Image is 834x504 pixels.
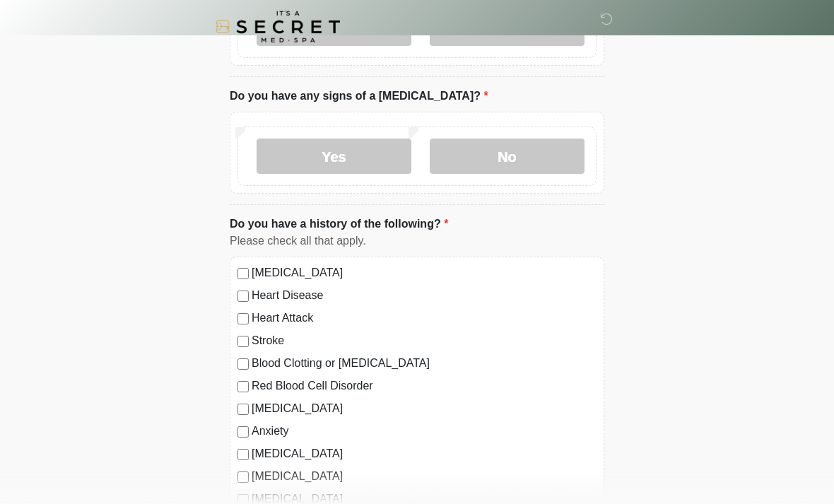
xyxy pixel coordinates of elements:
[252,310,597,327] label: Heart Attack
[252,423,597,440] label: Anxiety
[237,268,249,279] input: [MEDICAL_DATA]
[252,287,597,304] label: Heart Disease
[237,404,249,415] input: [MEDICAL_DATA]
[230,216,448,233] label: Do you have a history of the following?
[237,426,249,438] input: Anxiety
[230,233,604,250] div: Please check all that apply.
[252,445,597,462] label: [MEDICAL_DATA]
[237,336,249,347] input: Stroke
[216,11,340,42] img: It's A Secret Med Spa Logo
[252,264,597,281] label: [MEDICAL_DATA]
[237,381,249,392] input: Red Blood Cell Disorder
[252,377,597,394] label: Red Blood Cell Disorder
[252,355,597,372] label: Blood Clotting or [MEDICAL_DATA]
[252,468,597,485] label: [MEDICAL_DATA]
[230,88,488,105] label: Do you have any signs of a [MEDICAL_DATA]?
[237,449,249,460] input: [MEDICAL_DATA]
[257,139,411,174] label: Yes
[237,471,249,483] input: [MEDICAL_DATA]
[252,332,597,349] label: Stroke
[237,313,249,324] input: Heart Attack
[237,291,249,302] input: Heart Disease
[252,400,597,417] label: [MEDICAL_DATA]
[430,139,585,174] label: No
[237,358,249,370] input: Blood Clotting or [MEDICAL_DATA]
